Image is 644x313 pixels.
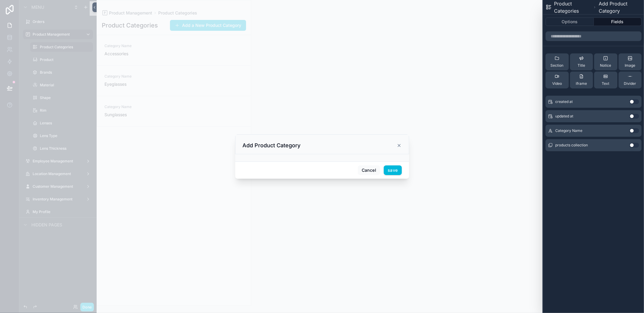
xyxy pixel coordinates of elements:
[555,114,573,119] span: updated at
[625,63,635,68] span: Image
[602,81,610,86] span: Text
[555,128,582,133] span: Category Name
[570,72,593,88] button: iframe
[555,143,588,148] span: products collection
[546,53,569,70] button: Section
[570,53,593,70] button: Title
[384,165,402,175] button: save
[552,81,562,86] span: Video
[546,72,569,88] button: Video
[546,18,594,26] button: Options
[619,53,642,70] button: Image
[551,63,564,68] span: Section
[576,81,587,86] span: iframe
[358,165,380,175] button: Cancel
[619,72,642,88] button: Divider
[594,53,617,70] button: Notice
[600,63,611,68] span: Notice
[594,72,617,88] button: Text
[555,99,573,104] span: created at
[594,18,642,26] button: Fields
[624,81,636,86] span: Divider
[243,142,301,149] h3: Add Product Category
[578,63,585,68] span: Title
